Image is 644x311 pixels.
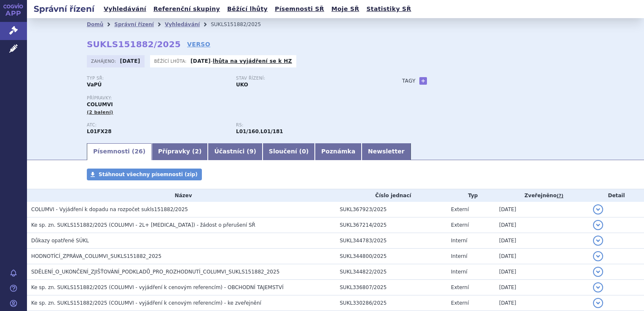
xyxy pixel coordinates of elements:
[495,264,589,280] td: [DATE]
[87,143,152,160] a: Písemnosti (26)
[31,269,279,275] span: SDĚLENÍ_O_UKONČENÍ_ZJIŠŤOVÁNÍ_PODKLADŮ_PRO_ROZHODNUTÍ_COLUMVI_SUKLS151882_2025
[593,236,603,246] button: detail
[191,58,292,64] p: -
[208,143,262,160] a: Účastníci (9)
[451,284,469,290] span: Externí
[335,264,447,280] td: SUKL344822/2025
[236,129,259,134] strong: monoklonální protilátky a konjugáty protilátka – léčivo
[91,58,118,64] span: Zahájeno:
[302,148,306,155] span: 0
[250,148,254,155] span: 9
[154,58,188,64] span: Běžící lhůta:
[272,3,327,15] a: Písemnosti SŘ
[27,3,101,15] h2: Správní řízení
[495,280,589,295] td: [DATE]
[187,40,210,48] a: VERSO
[451,238,467,244] span: Interní
[87,39,181,49] strong: SUKLS151882/2025
[87,82,102,88] strong: VaPÚ
[451,269,467,275] span: Interní
[335,217,447,233] td: SUKL367214/2025
[236,123,377,128] p: RS:
[31,238,89,244] span: Důkazy opatřené SÚKL
[31,253,161,259] span: HODNOTÍCÍ_ZPRÁVA_COLUMVI_SUKLS151882_2025
[335,233,447,249] td: SUKL344783/2025
[134,148,142,155] span: 26
[593,251,603,261] button: detail
[87,110,113,115] span: (2 balení)
[120,58,140,64] strong: [DATE]
[495,189,589,202] th: Zveřejněno
[451,206,469,212] span: Externí
[447,189,495,202] th: Typ
[31,284,284,290] span: Ke sp. zn. SUKLS151882/2025 (COLUMVI - vyjádření k cenovým referencím) - OBCHODNÍ TAJEMSTVÍ
[213,58,292,64] a: lhůta na vyjádření se k HZ
[495,217,589,233] td: [DATE]
[315,143,362,160] a: Poznámka
[263,143,315,160] a: Sloučení (0)
[87,96,385,101] p: Přípravky:
[211,18,272,31] li: SUKLS151882/2025
[557,193,563,199] abbr: (?)
[335,189,447,202] th: Číslo jednací
[87,169,202,180] a: Stáhnout všechny písemnosti (zip)
[451,300,469,306] span: Externí
[419,77,427,85] a: +
[236,76,377,81] p: Stav řízení:
[87,21,103,27] a: Domů
[31,300,261,306] span: Ke sp. zn. SUKLS151882/2025 (COLUMVI - vyjádření k cenovým referencím) - ke zveřejnění
[236,123,385,135] div: ,
[593,204,603,214] button: detail
[335,295,447,311] td: SUKL330286/2025
[329,3,362,15] a: Moje SŘ
[225,3,270,15] a: Běžící lhůty
[593,282,603,292] button: detail
[87,129,112,134] strong: GLOFITAMAB
[335,202,447,217] td: SUKL367923/2025
[152,143,208,160] a: Přípravky (2)
[87,102,113,107] span: COLUMVI
[31,206,188,212] span: COLUMVI - Vyjádření k dopadu na rozpočet sukls151882/2025
[87,76,228,81] p: Typ SŘ:
[335,249,447,264] td: SUKL344800/2025
[99,172,198,177] span: Stáhnout všechny písemnosti (zip)
[31,222,255,228] span: Ke sp. zn. SUKLS151882/2025 (COLUMVI - 2L+ DLBCL) - žádost o přerušení SŘ
[101,3,149,15] a: Vyhledávání
[191,58,211,64] strong: [DATE]
[589,189,644,202] th: Detail
[195,148,199,155] span: 2
[87,123,228,128] p: ATC:
[593,267,603,277] button: detail
[495,295,589,311] td: [DATE]
[260,129,283,134] strong: glofitamab pro indikaci relabující / refrakterní difuzní velkobuněčný B-lymfom (DLBCL)
[362,143,411,160] a: Newsletter
[593,298,603,308] button: detail
[495,249,589,264] td: [DATE]
[27,189,335,202] th: Název
[151,3,223,15] a: Referenční skupiny
[236,82,248,88] strong: UKO
[593,220,603,230] button: detail
[165,21,200,27] a: Vyhledávání
[451,222,469,228] span: Externí
[495,233,589,249] td: [DATE]
[335,280,447,295] td: SUKL336807/2025
[495,202,589,217] td: [DATE]
[114,21,154,27] a: Správní řízení
[364,3,413,15] a: Statistiky SŘ
[402,76,416,86] h3: Tagy
[451,253,467,259] span: Interní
